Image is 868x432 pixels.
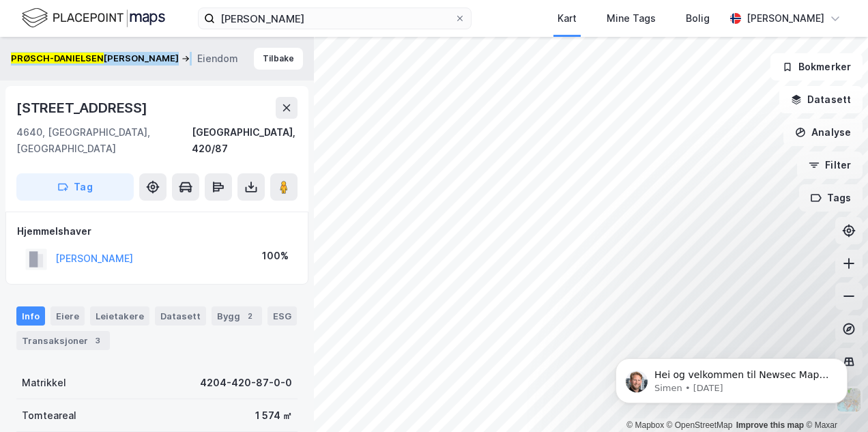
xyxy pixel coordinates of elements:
msreadoutspan: [PERSON_NAME] [11,52,179,66]
div: Info [16,306,45,326]
div: ESG [267,306,297,326]
div: 3 [91,334,104,347]
div: 100% [262,248,289,264]
div: 1 574 ㎡ [255,407,292,424]
div: Bolig [686,10,710,27]
div: 4204-420-87-0-0 [200,375,292,391]
div: Eiere [50,306,85,326]
button: Analyse [783,119,863,146]
div: Bygg [212,306,262,326]
div: Kart [558,10,577,27]
button: Tilbake [254,48,303,70]
button: PRØSCH-DANIELSEN[PERSON_NAME] [11,52,182,66]
div: [PERSON_NAME] [747,10,824,27]
button: Tags [799,184,863,212]
a: Improve this map [736,420,804,430]
msreadoutspan: PRØSCH-DANIELSEN [11,53,104,63]
div: 2 [243,309,257,323]
div: [GEOGRAPHIC_DATA], 420/87 [192,124,298,157]
div: Eiendom [197,51,238,67]
div: Transaksjoner [16,331,110,350]
a: Mapbox [626,420,664,430]
button: Filter [797,152,863,179]
iframe: Intercom notifications message [595,330,868,425]
img: logo.f888ab2527a4732fd821a326f86c7f29.svg [22,6,165,30]
div: Matrikkel [22,375,66,391]
div: Mine Tags [607,10,656,27]
button: Bokmerker [770,53,863,81]
div: Tomteareal [22,407,76,424]
div: Datasett [155,306,206,326]
button: Tag [16,173,134,201]
button: Datasett [779,86,863,113]
div: Hjemmelshaver [17,223,297,240]
div: 4640, [GEOGRAPHIC_DATA], [GEOGRAPHIC_DATA] [16,124,192,157]
div: Leietakere [90,306,149,326]
div: [STREET_ADDRESS] [16,97,150,119]
input: Søk på adresse, matrikkel, gårdeiere, leietakere eller personer [215,8,454,29]
a: OpenStreetMap [667,420,733,430]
